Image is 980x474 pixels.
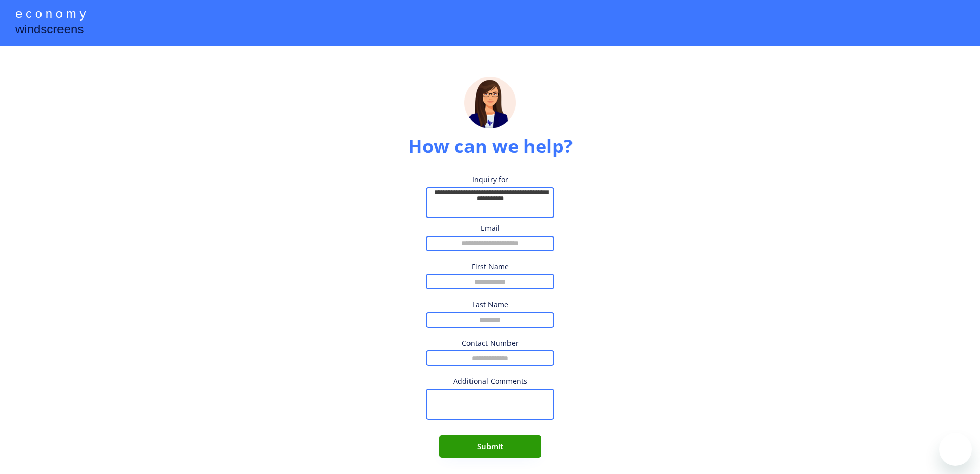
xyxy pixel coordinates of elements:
div: e c o n o m y [15,5,86,25]
iframe: Button to launch messaging window [939,433,972,466]
div: Contact Number [439,338,541,348]
img: madeline.png [464,77,516,128]
div: How can we help? [408,133,573,159]
div: Additional Comments [439,376,541,386]
div: First Name [439,262,541,272]
div: Inquiry for [439,174,541,185]
button: Submit [439,435,541,458]
div: windscreens [15,21,84,41]
div: Email [439,223,541,233]
div: Last Name [439,300,541,310]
